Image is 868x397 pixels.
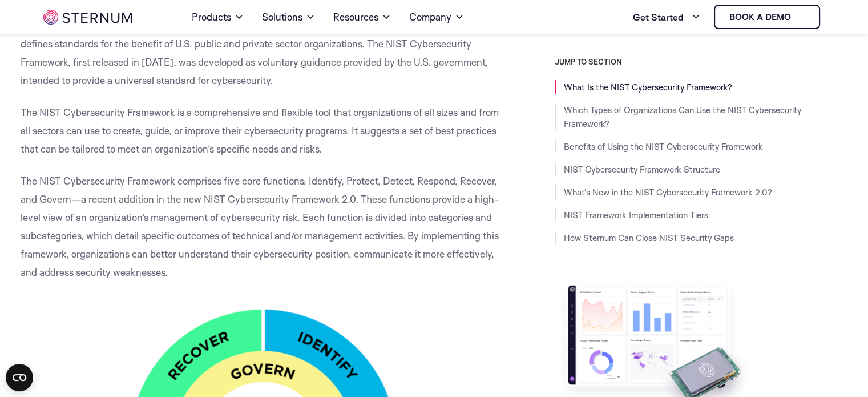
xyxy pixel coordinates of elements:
a: Get Started [633,6,700,29]
img: sternum iot [796,13,805,22]
button: Open CMP widget [6,364,33,391]
h3: JUMP TO SECTION [555,57,848,66]
img: sternum iot [43,10,132,25]
a: Book a demo [714,5,820,29]
a: Resources [333,1,391,33]
a: Benefits of Using the NIST Cybersecurity Framework [564,141,763,152]
a: Products [192,1,244,33]
a: What Is the NIST Cybersecurity Framework? [564,82,732,93]
a: NIST Framework Implementation Tiers [564,210,708,220]
span: The NIST Cybersecurity Framework comprises five core functions: Identify, Protect, Detect, Respon... [21,175,499,278]
a: Which Types of Organizations Can Use the NIST Cybersecurity Framework? [564,105,801,129]
a: Company [409,1,464,33]
a: What's New in the NIST Cybersecurity Framework 2.0? [564,187,772,198]
a: How Sternum Can Close NIST Security Gaps [564,232,734,243]
a: NIST Cybersecurity Framework Structure [564,164,720,175]
a: Solutions [262,1,315,33]
span: The NIST Cybersecurity Framework is a comprehensive and flexible tool that organizations of all s... [21,106,499,155]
